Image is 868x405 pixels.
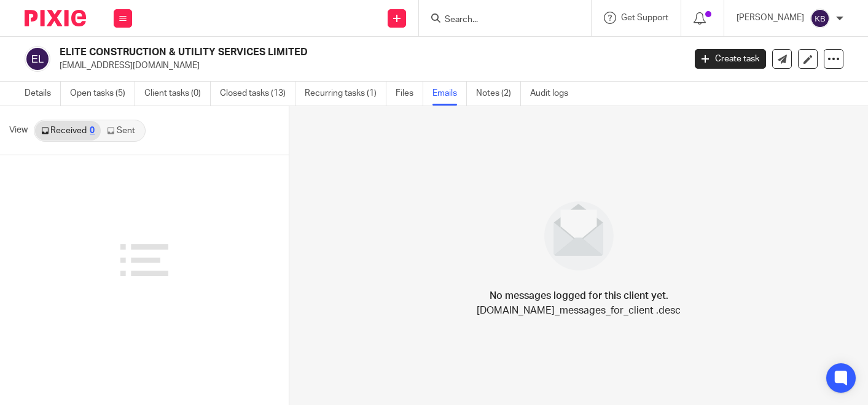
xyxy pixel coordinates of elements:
[60,60,676,72] p: [EMAIL_ADDRESS][DOMAIN_NAME]
[444,15,554,26] input: Search
[621,13,668,22] span: Get Support
[737,12,804,24] p: [PERSON_NAME]
[477,303,681,318] p: [DOMAIN_NAME]_messages_for_client .desc
[90,126,95,135] div: 0
[35,121,101,141] a: Received0
[25,10,86,26] img: Pixie
[695,49,766,69] a: Create task
[60,46,553,59] h2: ELITE CONSTRUCTION & UTILITY SERVICES LIMITED
[396,82,423,106] a: Files
[530,82,577,106] a: Audit logs
[101,121,144,141] a: Sent
[476,82,521,106] a: Notes (2)
[305,82,386,106] a: Recurring tasks (1)
[536,193,622,279] img: image
[25,82,61,106] a: Details
[144,82,211,106] a: Client tasks (0)
[220,82,295,106] a: Closed tasks (13)
[432,82,467,106] a: Emails
[9,124,28,137] span: View
[810,9,830,28] img: svg%3E
[25,46,50,72] img: svg%3E
[70,82,135,106] a: Open tasks (5)
[490,288,668,303] h4: No messages logged for this client yet.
